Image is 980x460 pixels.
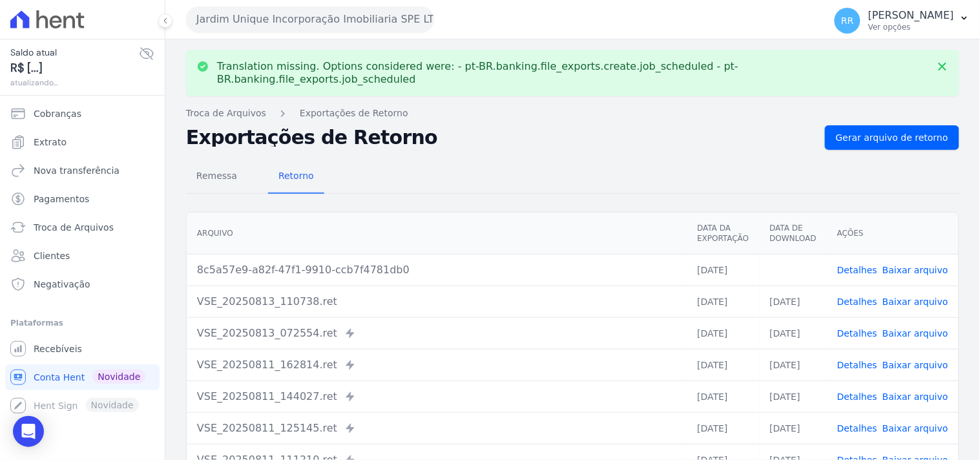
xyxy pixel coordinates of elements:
a: Pagamentos [5,186,160,212]
div: Open Intercom Messenger [13,416,44,447]
span: Saldo atual [10,46,139,59]
a: Detalhes [837,328,877,339]
span: R$ [...] [10,59,139,77]
a: Cobranças [5,101,160,127]
a: Troca de Arquivos [186,107,266,120]
span: Extrato [34,136,67,149]
a: Gerar arquivo de retorno [825,125,959,150]
td: [DATE] [687,349,759,381]
a: Negativação [5,271,160,297]
a: Conta Hent Novidade [5,364,160,390]
div: 8c5a57e9-a82f-47f1-9910-ccb7f4781db0 [197,262,676,278]
span: Pagamentos [34,193,89,205]
a: Exportações de Retorno [300,107,408,120]
span: Recebíveis [34,342,82,355]
span: Nova transferência [34,164,120,177]
div: VSE_20250811_144027.ret [197,389,676,404]
a: Baixar arquivo [882,265,948,275]
span: Troca de Arquivos [34,221,114,234]
button: Jardim Unique Incorporação Imobiliaria SPE LTDA [186,6,434,32]
a: Detalhes [837,360,877,370]
span: Retorno [271,163,322,189]
a: Retorno [268,160,324,194]
td: [DATE] [687,381,759,412]
a: Nova transferência [5,158,160,183]
span: Negativação [34,278,90,291]
td: [DATE] [760,349,827,381]
span: Gerar arquivo de retorno [836,131,948,144]
td: [DATE] [687,286,759,317]
th: Arquivo [187,213,687,255]
a: Baixar arquivo [882,392,948,402]
div: VSE_20250813_110738.ret [197,294,676,309]
td: [DATE] [687,412,759,444]
a: Baixar arquivo [882,328,948,339]
a: Baixar arquivo [882,297,948,307]
nav: Sidebar [10,101,154,419]
a: Detalhes [837,423,877,434]
nav: Breadcrumb [186,107,959,120]
th: Data da Exportação [687,213,759,255]
span: Remessa [189,163,245,189]
span: RR [841,16,853,25]
a: Detalhes [837,392,877,402]
a: Recebíveis [5,336,160,362]
div: VSE_20250813_072554.ret [197,326,676,341]
td: [DATE] [760,412,827,444]
td: [DATE] [760,317,827,349]
a: Baixar arquivo [882,360,948,370]
a: Troca de Arquivos [5,214,160,240]
span: atualizando... [10,77,139,89]
p: Translation missing. Options considered were: - pt-BR.banking.file_exports.create.job_scheduled -... [217,60,928,86]
p: Ver opções [868,22,954,32]
span: Clientes [34,249,70,262]
a: Baixar arquivo [882,423,948,434]
div: VSE_20250811_162814.ret [197,357,676,373]
td: [DATE] [760,381,827,412]
h2: Exportações de Retorno [186,129,815,147]
a: Clientes [5,243,160,269]
span: Novidade [92,370,145,384]
a: Extrato [5,129,160,155]
a: Detalhes [837,265,877,275]
td: [DATE] [760,286,827,317]
a: Remessa [186,160,247,194]
p: [PERSON_NAME] [868,9,954,22]
th: Data de Download [760,213,827,255]
span: Cobranças [34,107,81,120]
div: VSE_20250811_125145.ret [197,421,676,436]
th: Ações [827,213,959,255]
a: Detalhes [837,297,877,307]
td: [DATE] [687,317,759,349]
td: [DATE] [687,254,759,286]
button: RR [PERSON_NAME] Ver opções [824,3,980,39]
div: Plataformas [10,315,154,331]
span: Conta Hent [34,371,85,384]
